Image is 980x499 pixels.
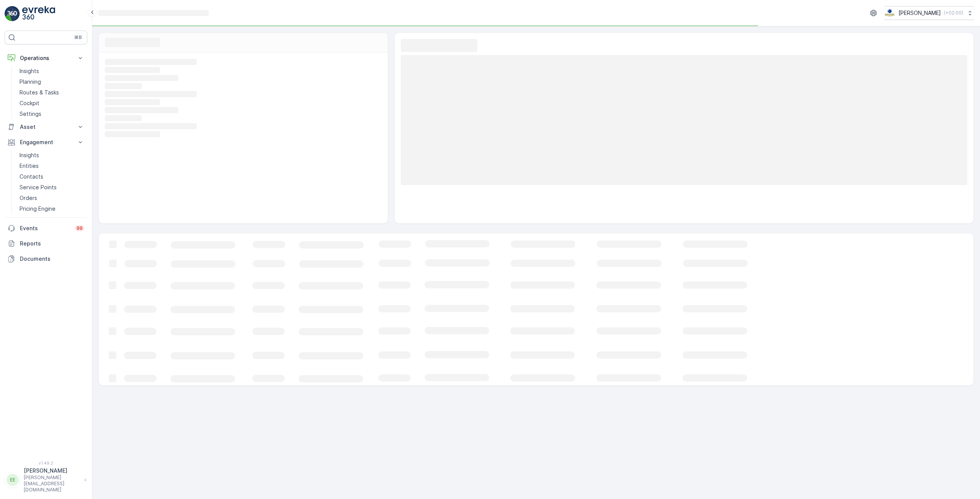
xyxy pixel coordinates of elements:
[16,161,87,171] a: Entities
[22,6,55,21] img: logo_light-DOdMpM7g.png
[16,203,87,214] a: Pricing Engine
[20,54,72,62] p: Operations
[884,9,895,17] img: basis-logo_rgb2x.png
[16,171,87,182] a: Contacts
[20,151,39,159] p: Insights
[20,78,41,86] p: Planning
[20,255,84,263] p: Documents
[5,6,20,21] img: logo
[5,461,87,465] span: v 1.49.2
[16,87,87,98] a: Routes & Tasks
[20,67,39,75] p: Insights
[5,221,87,236] a: Events99
[20,99,39,107] p: Cockpit
[20,205,56,213] p: Pricing Engine
[24,467,80,475] p: [PERSON_NAME]
[77,225,83,231] p: 99
[16,109,87,119] a: Settings
[5,119,87,135] button: Asset
[944,10,963,16] p: ( +02:00 )
[16,66,87,76] a: Insights
[24,475,80,493] p: [PERSON_NAME][EMAIL_ADDRESS][DOMAIN_NAME]
[898,9,941,17] p: [PERSON_NAME]
[20,162,39,170] p: Entities
[74,34,82,41] p: ⌘B
[20,173,43,180] p: Contacts
[16,76,87,87] a: Planning
[5,135,87,150] button: Engagement
[20,194,37,202] p: Orders
[20,138,72,146] p: Engagement
[5,251,87,267] a: Documents
[16,193,87,203] a: Orders
[884,6,974,20] button: [PERSON_NAME](+02:00)
[20,110,41,118] p: Settings
[16,150,87,161] a: Insights
[16,98,87,109] a: Cockpit
[20,123,72,131] p: Asset
[20,89,59,96] p: Routes & Tasks
[20,240,84,247] p: Reports
[5,236,87,251] a: Reports
[20,224,70,232] p: Events
[5,467,87,493] button: EE[PERSON_NAME][PERSON_NAME][EMAIL_ADDRESS][DOMAIN_NAME]
[20,184,57,191] p: Service Points
[5,50,87,66] button: Operations
[16,182,87,193] a: Service Points
[7,474,19,486] div: EE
